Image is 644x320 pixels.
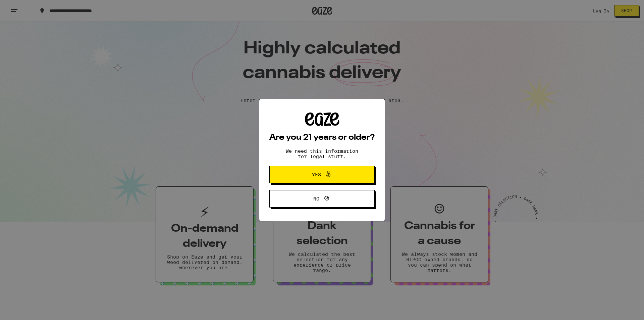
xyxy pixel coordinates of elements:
[280,148,364,159] p: We need this information for legal stuff.
[269,166,375,183] button: Yes
[312,172,321,177] span: Yes
[313,196,319,201] span: No
[269,134,375,142] h2: Are you 21 years or older?
[269,190,375,208] button: No
[601,300,637,317] iframe: Opens a widget where you can find more information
